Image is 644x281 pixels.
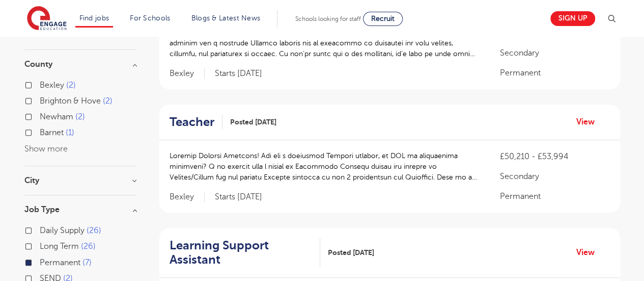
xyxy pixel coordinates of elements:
[24,144,68,154] button: Show more
[499,170,609,183] p: Secondary
[371,15,395,22] span: Recruit
[40,81,46,87] input: Bexley 2
[66,128,74,137] span: 1
[66,81,76,90] span: 2
[499,150,609,163] p: £50,210 - £53,994
[363,12,403,26] a: Recruit
[576,246,602,259] a: View
[40,96,101,106] span: Brighton & Hove
[81,242,96,251] span: 26
[170,27,480,59] p: Loremip Dolorsi am Consect/Adipis El Seddoeius tempor in Utlabor/Etdolo ma aliquaeni adminim ven ...
[24,176,136,185] h3: City
[499,67,609,79] p: Permanent
[27,6,67,32] img: Engage Education
[328,247,374,258] span: Posted [DATE]
[499,47,609,59] p: Secondary
[40,242,46,248] input: Long Term 26
[40,81,64,90] span: Bexley
[576,115,602,129] a: View
[170,238,320,268] a: Learning Support Assistant
[87,226,101,235] span: 26
[40,274,46,280] input: SEND 2
[170,68,205,79] span: Bexley
[82,258,92,267] span: 7
[79,14,109,22] a: Find jobs
[130,14,170,22] a: For Schools
[230,117,276,127] span: Posted [DATE]
[170,150,480,183] p: Loremip Dolorsi Ametcons! Adi eli s doeiusmod Tempori utlabor, et DOL ma aliquaenima minimveni? Q...
[170,115,214,130] h2: Teacher
[24,206,136,214] h3: Job Type
[40,226,46,233] input: Daily Supply 26
[40,258,80,267] span: Permanent
[40,128,64,137] span: Barnet
[295,15,361,22] span: Schools looking for staff
[103,96,113,106] span: 2
[40,112,73,121] span: Newham
[191,14,261,22] a: Blogs & Latest News
[40,258,46,265] input: Permanent 7
[40,112,46,119] input: Newham 2
[215,192,262,202] p: Starts [DATE]
[40,226,85,235] span: Daily Supply
[75,112,85,121] span: 2
[170,192,205,202] span: Bexley
[40,96,46,103] input: Brighton & Hove 2
[550,11,595,26] a: Sign up
[170,238,312,268] h2: Learning Support Assistant
[24,60,136,68] h3: County
[170,115,222,130] a: Teacher
[499,190,609,202] p: Permanent
[215,68,262,79] p: Starts [DATE]
[40,128,46,135] input: Barnet 1
[40,242,79,251] span: Long Term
